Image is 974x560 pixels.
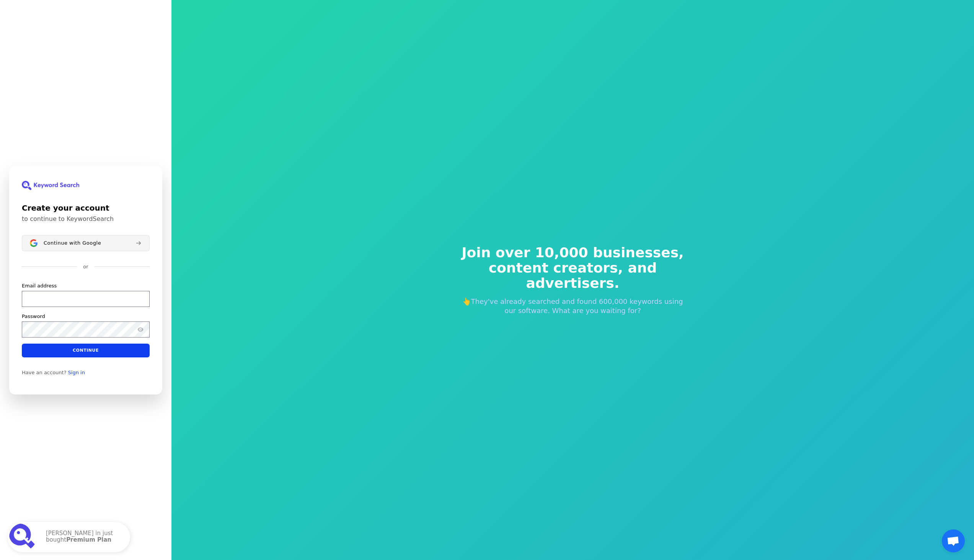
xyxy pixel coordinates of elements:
[22,282,57,289] label: Email address
[30,239,38,247] img: Sign in with Google
[136,325,145,334] button: Show password
[22,343,150,357] button: Continue
[22,202,150,214] h1: Create your account
[68,369,85,375] a: Sign in
[22,369,67,375] span: Have an account?
[44,240,101,246] span: Continue with Google
[22,313,45,320] label: Password
[457,260,689,291] span: content creators, and advertisers.
[22,235,150,251] button: Sign in with GoogleContinue with Google
[457,297,689,315] p: 👆They've already searched and found 600,000 keywords using our software. What are you waiting for?
[83,263,88,270] p: or
[22,215,150,223] p: to continue to KeywordSearch
[942,529,965,552] a: 开放式聊天
[22,181,79,190] img: KeywordSearch
[46,530,122,544] p: [PERSON_NAME] in just bought
[66,536,111,543] strong: Premium Plan
[9,523,37,551] img: Premium Plan
[457,245,689,260] span: Join over 10,000 businesses,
